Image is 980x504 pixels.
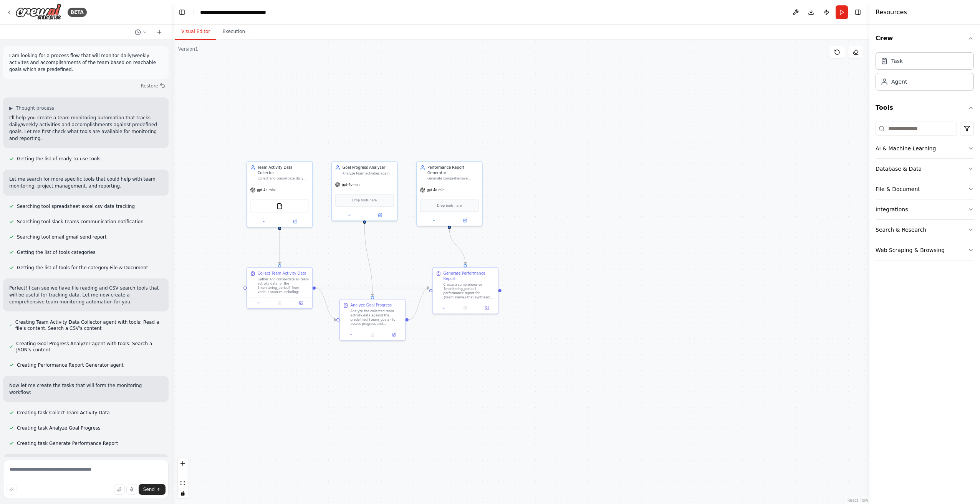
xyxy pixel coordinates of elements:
[316,285,429,291] g: Edge from 6e064515-d840-4c5d-a5b8-def4f9b35efc to 221fb136-5225-4067-aa10-b49d970abcc1
[427,176,479,181] div: Generate comprehensive {monitoring_period} performance reports that highlight team accomplishment...
[416,161,483,226] div: Performance Report GeneratorGenerate comprehensive {monitoring_period} performance reports that h...
[331,161,398,221] div: Goal Progress AnalyzerAnalyze team activities against predefined {team_goals} and assess progress...
[16,105,54,111] span: Thought process
[178,468,188,478] button: zoom out
[9,114,162,142] p: I'll help you create a team monitoring automation that tracks daily/weekly activities and accompl...
[280,218,310,225] button: Open in side panel
[258,176,309,181] div: Collect and consolidate daily and weekly team activities, accomplishments, and progress data from...
[876,97,974,119] button: Tools
[247,161,313,227] div: Team Activity Data CollectorCollect and consolidate daily and weekly team activities, accomplishm...
[876,185,920,193] div: File & Document
[9,176,162,189] p: Let me search for more specific tools that could help with team monitoring, project management, a...
[17,440,118,446] span: Creating task Generate Performance Report
[385,331,403,338] button: Open in side panel
[437,203,462,208] span: Drop tools here
[876,199,974,219] button: Integrations
[247,267,313,308] div: Collect Team Activity DataGather and consolidate all team activity data for the {monitoring_perio...
[891,57,903,65] div: Task
[17,249,95,255] span: Getting the list of tools categories
[17,425,100,431] span: Creating task Analyze Goal Progress
[443,271,495,282] div: Generate Performance Report
[257,188,275,192] span: gpt-4o-mini
[443,283,495,300] div: Create a comprehensive {monitoring_period} performance report for {team_name} that synthesizes al...
[178,458,188,498] div: React Flow controls
[68,8,87,17] div: BETA
[9,285,162,305] p: Perfect! I can see we have file reading and CSV search tools that will be useful for tracking dat...
[876,145,936,152] div: AI & Machine Learning
[454,305,477,311] button: No output available
[126,484,137,495] button: Click to speak your automation idea
[339,299,406,340] div: Analyze Goal ProgressAnalyze the collected team activity data against the predefined {team_goals}...
[178,46,198,52] div: Version 1
[258,165,309,176] div: Team Activity Data Collector
[268,300,291,306] button: No output available
[17,234,107,240] span: Searching tool email gmail send report
[876,138,974,158] button: AI & Machine Learning
[876,165,922,173] div: Database & Data
[427,188,445,192] span: gpt-4o-mini
[876,8,907,17] h4: Resources
[316,285,336,323] g: Edge from 6e064515-d840-4c5d-a5b8-def4f9b35efc to 668030ea-32b6-49ea-83db-a122c0f982ff
[352,198,377,203] span: Drop tools here
[361,331,384,338] button: No output available
[342,183,360,187] span: gpt-4o-mini
[876,220,974,240] button: Search & Research
[15,319,162,331] span: Creating Team Activity Data Collector agent with tools: Read a file's content, Search a CSV's con...
[876,49,974,97] div: Crew
[16,341,162,353] span: Creating Goal Progress Analyzer agent with tools: Search a JSON's content
[427,165,479,176] div: Performance Report Generator
[478,305,496,311] button: Open in side panel
[853,7,863,18] button: Hide right sidebar
[351,309,402,326] div: Analyze the collected team activity data against the predefined {team_goals} to assess progress a...
[365,212,395,219] button: Open in side panel
[9,105,54,111] button: ▶Thought process
[153,28,166,37] button: Start a new chat
[9,382,162,396] p: Now let me create the tasks that will form the monitoring workflow:
[216,24,251,40] button: Execution
[17,410,110,416] span: Creating task Collect Team Activity Data
[17,219,144,225] span: Searching tool slack teams communication notification
[891,78,907,86] div: Agent
[876,226,926,234] div: Search & Research
[876,246,945,254] div: Web Scraping & Browsing
[200,8,266,16] nav: breadcrumb
[450,217,480,224] button: Open in side panel
[143,486,155,492] span: Send
[876,159,974,179] button: Database & Data
[409,285,429,323] g: Edge from 668030ea-32b6-49ea-83db-a122c0f982ff to 221fb136-5225-4067-aa10-b49d970abcc1
[139,484,166,495] button: Send
[9,105,13,111] span: ▶
[447,229,468,264] g: Edge from 60b70144-593f-4c7f-b7e1-e91ef68ab6fb to 221fb136-5225-4067-aa10-b49d970abcc1
[175,24,216,40] button: Visual Editor
[432,267,498,314] div: Generate Performance ReportCreate a comprehensive {monitoring_period} performance report for {tea...
[258,271,306,276] div: Collect Team Activity Data
[351,303,392,308] div: Analyze Goal Progress
[178,488,188,498] button: toggle interactivity
[876,240,974,260] button: Web Scraping & Browsing
[292,300,310,306] button: Open in side panel
[343,165,394,170] div: Goal Progress Analyzer
[362,224,375,296] g: Edge from f4c7fee4-eb9f-44d9-b8f3-54fb147e9611 to 668030ea-32b6-49ea-83db-a122c0f982ff
[343,171,394,175] div: Analyze team activities against predefined {team_goals} and assess progress, identifying achievem...
[17,362,124,368] span: Creating Performance Report Generator agent
[6,484,17,495] button: Improve this prompt
[276,203,283,209] img: FileReadTool
[258,277,309,294] div: Gather and consolidate all team activity data for the {monitoring_period} from various sources in...
[177,7,187,18] button: Hide left sidebar
[876,179,974,199] button: File & Document
[876,119,974,267] div: Tools
[17,156,101,162] span: Getting the list of ready-to-use tools
[114,484,125,495] button: Upload files
[848,498,868,502] a: React Flow attribution
[876,206,908,213] div: Integrations
[178,458,188,468] button: zoom in
[876,28,974,49] button: Crew
[17,265,148,271] span: Getting the list of tools for the category File & Document
[132,28,150,37] button: Switch to previous chat
[137,81,169,91] button: Restore
[17,203,135,209] span: Searching tool spreadsheet excel csv data tracking
[277,225,282,264] g: Edge from 0fe6ebcd-15e2-442f-8feb-8e4f5b17f774 to 6e064515-d840-4c5d-a5b8-def4f9b35efc
[15,3,61,21] img: Logo
[178,478,188,488] button: fit view
[9,52,162,73] p: I am looking for a process flow that will monitor daily/weekly activites and accomplishments of t...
